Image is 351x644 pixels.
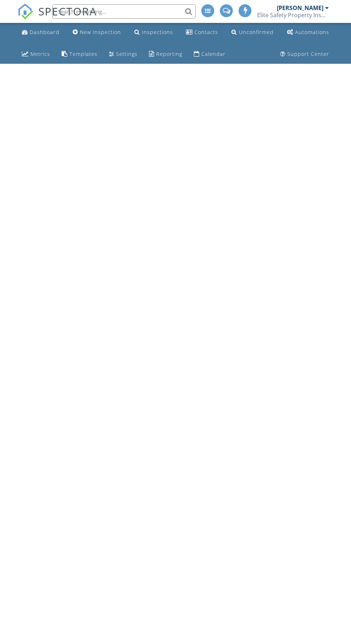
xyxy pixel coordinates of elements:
a: Support Center [277,48,332,61]
div: New Inspection [80,29,121,35]
a: Calendar [191,48,229,61]
div: Reporting [156,51,182,57]
span: SPECTORA [38,4,97,19]
a: Settings [106,48,140,61]
div: Automations [295,29,329,35]
div: [PERSON_NAME] [277,4,323,11]
div: Dashboard [30,29,59,35]
input: Search everything... [52,4,196,19]
a: Contacts [183,26,221,39]
a: Inspections [131,26,176,39]
a: Unconfirmed [229,26,277,39]
div: Templates [69,51,97,57]
a: New Inspection [70,26,124,39]
div: Unconfirmed [239,29,274,35]
div: Contacts [194,29,218,35]
a: Automations (Advanced) [284,26,332,39]
a: SPECTORA [18,10,97,25]
a: Metrics [19,48,53,61]
a: Dashboard [19,26,62,39]
div: Settings [116,51,138,57]
img: The Best Home Inspection Software - Spectora [18,4,33,19]
div: Metrics [30,51,50,57]
div: Support Center [287,51,329,57]
div: Elite Safety Property Inspections Inc. [257,11,329,19]
div: Inspections [142,29,173,35]
a: Templates [59,48,100,61]
div: Calendar [201,51,226,57]
a: Reporting [146,48,185,61]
